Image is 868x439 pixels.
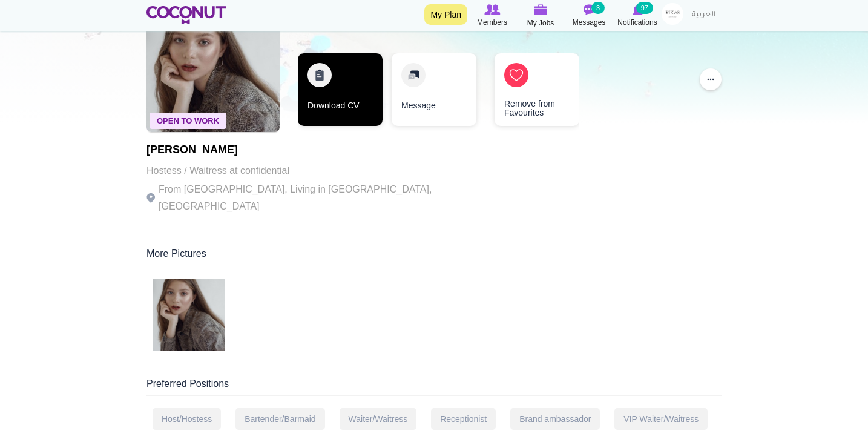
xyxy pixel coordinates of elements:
[633,4,643,15] img: Notifications
[477,16,507,28] span: Members
[146,144,479,156] h1: [PERSON_NAME]
[150,113,226,129] span: Open To Work
[298,53,383,126] a: Download CV
[235,408,325,430] div: Bartender/Barmaid
[146,162,479,179] p: Hostess / Waitress at confidential
[484,4,500,15] img: Browse Members
[583,4,595,15] img: Messages
[146,6,226,24] img: Home
[146,377,722,397] div: Preferred Positions
[527,17,554,29] span: My Jobs
[392,53,476,126] a: Message
[686,3,722,27] a: العربية
[153,408,221,430] div: Host/Hostess
[516,3,565,29] a: My Jobs My Jobs
[613,3,662,28] a: Notifications Notifications 97
[534,4,547,15] img: My Jobs
[468,3,516,28] a: Browse Members Members
[495,53,579,126] a: Remove from Favourites
[591,2,605,14] small: 3
[485,53,570,132] div: 3 / 3
[424,4,467,25] a: My Plan
[340,408,417,430] div: Waiter/Waitress
[392,53,476,132] div: 2 / 3
[298,53,383,132] div: 1 / 3
[510,408,600,430] div: Brand ambassador
[565,3,613,28] a: Messages Messages 3
[700,68,722,90] button: ...
[573,16,606,28] span: Messages
[636,2,653,14] small: 97
[614,408,708,430] div: VIP Waiter/Waitress
[431,408,496,430] div: Receptionist
[617,16,657,28] span: Notifications
[146,181,479,215] p: From [GEOGRAPHIC_DATA], Living in [GEOGRAPHIC_DATA], [GEOGRAPHIC_DATA]
[146,247,722,266] div: More Pictures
